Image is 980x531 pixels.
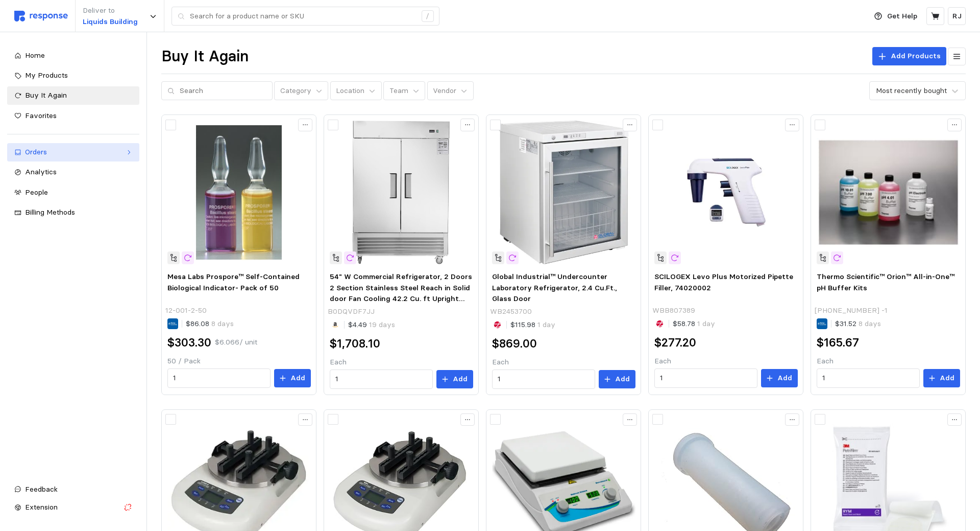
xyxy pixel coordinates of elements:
[25,502,58,512] span: Extension
[490,306,532,317] p: WB2453700
[25,111,57,120] span: Favorites
[330,336,380,352] h2: $1,708.10
[7,107,139,125] a: Favorites
[280,85,311,97] p: Category
[367,320,395,329] span: 19 days
[290,373,305,384] p: Add
[328,306,375,317] p: B0DQVDF7JJ
[7,143,139,161] a: Orders
[167,272,300,292] span: Mesa Labs Prospore™ Self-Contained Biological Indicator- Pack of 50
[652,305,695,316] p: WBB807389
[492,357,635,368] p: Each
[952,11,962,22] p: RJ
[14,11,68,21] img: svg%3e
[436,370,473,388] button: Add
[510,319,555,331] p: $115.98
[335,370,427,388] input: Qty
[25,147,121,158] div: Orders
[422,10,434,22] div: /
[7,480,139,499] button: Feedback
[336,85,364,97] p: Location
[887,11,917,22] p: Get Help
[427,81,474,101] button: Vendor
[492,336,537,352] h2: $869.00
[190,7,416,26] input: Search for a product name or SKU
[654,335,696,351] h2: $277.20
[330,272,472,326] span: 54" W Commercial Refrigerator, 2 Doors 2 Section Stainless Steel Reach in Solid door Fan Cooling ...
[7,163,139,181] a: Analytics
[433,85,456,97] p: Vendor
[165,305,207,316] p: 12-001-2-50
[492,121,635,264] img: 2453700.webp
[817,272,954,292] span: Thermo Scientific™ Orion™ All-in-One™ pH Buffer Kits
[7,183,139,202] a: People
[209,319,234,328] span: 8 days
[25,90,67,100] span: Buy It Again
[535,320,555,329] span: 1 day
[25,207,75,217] span: Billing Methods
[615,374,630,385] p: Add
[453,374,468,385] p: Add
[7,498,139,517] button: Extension
[660,369,751,387] input: Qty
[923,369,960,387] button: Add
[25,167,57,176] span: Analytics
[654,356,798,367] p: Each
[25,71,68,80] span: My Products
[161,47,249,66] h1: Buy It Again
[815,305,888,316] p: [PHONE_NUMBER] -1
[492,272,617,303] span: Global Industrial™ Undercounter Laboratory Refrigerator, 2.4 Cu.Ft., Glass Door
[383,81,425,101] button: Team
[330,121,473,264] img: 511naQNHBFL._AC_SX679_.jpg
[7,66,139,85] a: My Products
[654,272,793,292] span: SCILOGEX Levo Plus Motorized Pipette Filler, 74020002
[761,369,798,387] button: Add
[274,369,311,387] button: Add
[215,337,257,348] p: $6.066 / unit
[25,484,58,494] span: Feedback
[822,369,914,387] input: Qty
[876,85,947,96] div: Most recently bought
[868,7,923,26] button: Get Help
[948,7,966,25] button: RJ
[835,318,881,330] p: $31.52
[856,319,881,328] span: 8 days
[330,357,473,368] p: Each
[891,51,941,62] p: Add Products
[389,85,408,97] p: Team
[25,51,45,60] span: Home
[180,82,266,100] input: Search
[274,81,328,101] button: Category
[348,319,395,331] p: $4.49
[817,121,960,264] img: F79849_p.eps-250.jpg
[872,47,946,65] button: Add Products
[186,318,234,330] p: $86.08
[817,356,960,367] p: Each
[777,373,792,384] p: Add
[673,318,715,330] p: $58.78
[167,121,311,264] img: F21274~p.eps-250.jpg
[7,47,139,65] a: Home
[7,203,139,222] a: Billing Methods
[7,86,139,105] a: Buy It Again
[599,370,635,388] button: Add
[83,16,138,28] p: Liquids Building
[330,81,382,101] button: Location
[83,5,138,16] p: Deliver to
[940,373,954,384] p: Add
[167,335,211,351] h2: $303.30
[167,356,311,367] p: 50 / Pack
[25,188,48,197] span: People
[654,121,798,264] img: DLL_74020002.webp
[173,369,264,387] input: Qty
[498,370,589,388] input: Qty
[695,319,715,328] span: 1 day
[817,335,859,351] h2: $165.67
